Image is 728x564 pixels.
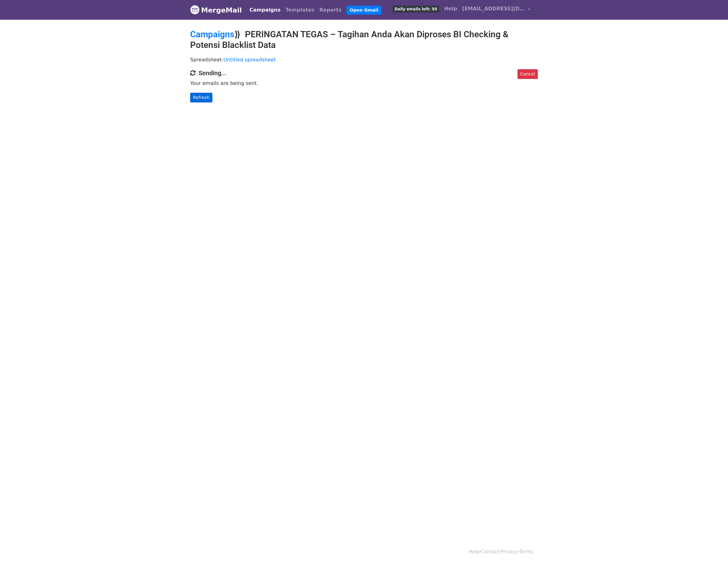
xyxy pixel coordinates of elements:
[190,56,538,63] p: Spreadsheet:
[190,29,234,39] a: Campaigns
[190,69,538,77] h4: Sending...
[346,6,381,15] a: Open Gmail
[481,549,499,555] a: Contact
[283,4,317,16] a: Templates
[247,4,283,16] a: Campaigns
[190,80,538,86] p: Your emails are being sent.
[190,3,242,17] a: MergeMail
[317,4,344,16] a: Reports
[190,5,200,14] img: MergeMail logo
[442,3,460,15] a: Help
[519,549,533,555] a: Terms
[390,3,442,15] a: Daily emails left: 50
[501,549,518,555] a: Privacy
[190,93,212,102] a: Refresh
[469,549,480,555] a: Help
[462,5,525,13] span: [EMAIL_ADDRESS][DOMAIN_NAME]
[460,3,533,17] a: [EMAIL_ADDRESS][DOMAIN_NAME]
[517,69,538,79] a: Cancel
[393,6,439,13] span: Daily emails left: 50
[190,29,538,50] h2: ⟫ PERINGATAN TEGAS – Tagihan Anda Akan Diproses BI Checking & Potensi Blacklist Data
[223,57,276,63] a: Untitled spreadsheet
